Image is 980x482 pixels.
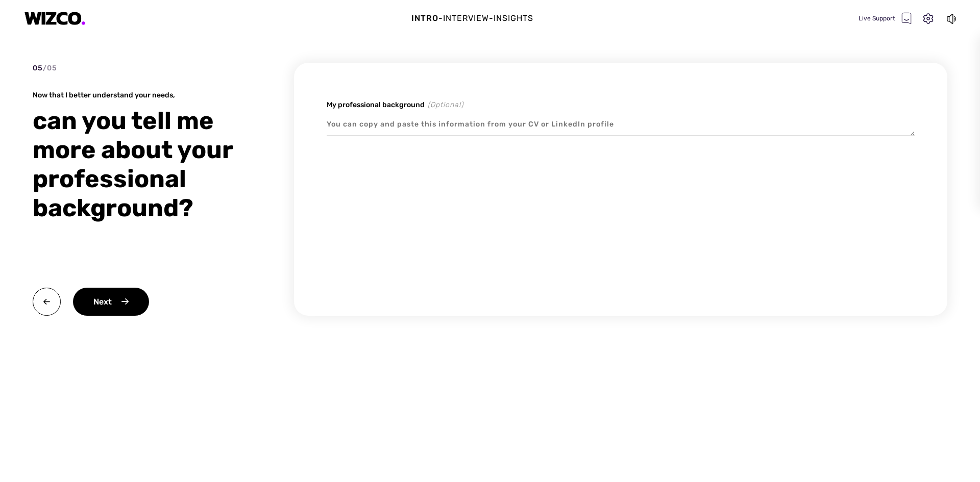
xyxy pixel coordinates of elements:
div: Interview [443,12,489,24]
div: - [489,12,494,24]
div: Next [73,288,149,316]
div: My professional background [327,99,915,111]
div: - [438,12,443,24]
div: Intro [411,12,438,24]
span: (Optional) [428,100,463,109]
div: Now that I better understand your needs, [33,90,247,100]
div: Live Support [859,12,912,24]
img: back [33,288,61,316]
img: logo [24,12,86,26]
div: can you tell me more about your professional background? [33,106,247,222]
div: Insights [494,12,533,24]
div: 05 [33,63,57,73]
span: / 05 [43,64,57,72]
